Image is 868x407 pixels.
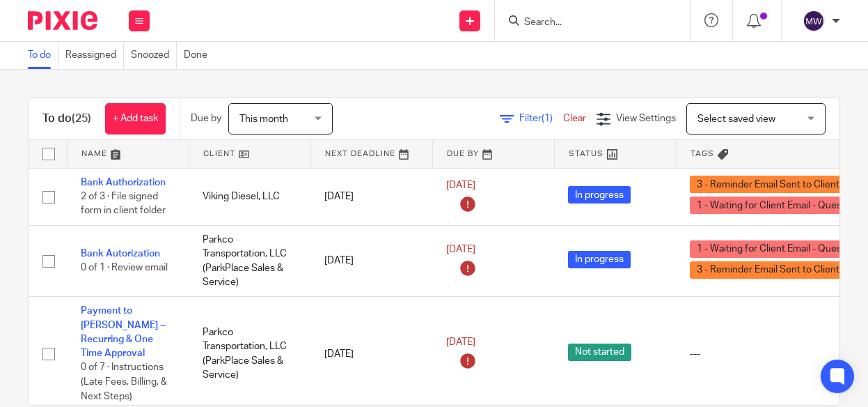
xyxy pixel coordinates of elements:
span: [DATE] [446,338,475,348]
span: (25) [72,113,91,124]
td: Viking Diesel, LLC [189,168,310,225]
span: 2 of 3 · File signed form in client folder [81,192,166,216]
a: Bank Authorization [81,178,166,187]
span: View Settings [616,114,676,123]
span: Tags [691,150,714,158]
a: Payment to [PERSON_NAME] ~ Recurring & One Time Approval [81,306,166,358]
td: [DATE] [310,225,432,296]
a: + Add task [105,103,166,135]
span: (1) [542,114,553,123]
span: 3 - Reminder Email Sent to Client [690,261,846,279]
h1: To do [42,112,91,126]
a: Reassigned [65,42,124,69]
img: svg%3E [803,10,825,32]
span: 0 of 1 · Review email [81,263,168,273]
span: 0 of 7 · Instructions (Late Fees, Billing, & Next Steps) [81,363,167,401]
td: Parkco Transportation, LLC (ParkPlace Sales & Service) [189,225,310,296]
img: Pixie [28,11,97,30]
a: Snoozed [131,42,177,69]
p: Due by [191,112,221,125]
input: Search [523,17,648,29]
span: [DATE] [446,245,475,255]
a: Done [184,42,214,69]
span: This month [239,114,288,124]
td: [DATE] [310,168,432,225]
a: Bank Autorization [81,249,160,259]
span: Select saved view [697,114,775,124]
span: In progress [568,186,631,203]
span: 3 - Reminder Email Sent to Client [690,176,846,193]
span: In progress [568,251,631,268]
span: Filter [519,114,563,123]
span: [DATE] [446,181,475,190]
a: Clear [563,114,586,123]
span: Not started [568,344,631,361]
a: To do [28,42,58,69]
